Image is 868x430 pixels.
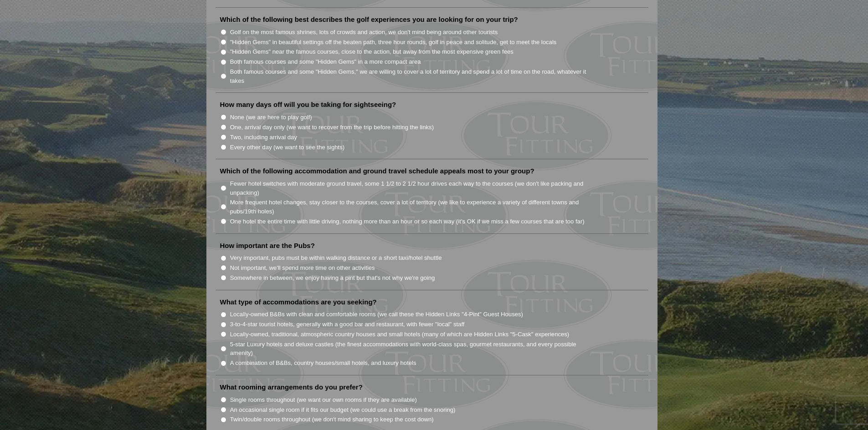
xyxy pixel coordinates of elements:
label: A combination of B&Bs, country houses/small hotels, and luxury hotels [230,359,416,368]
label: Single rooms throughout (we want our own rooms if they are available) [230,395,417,405]
label: How many days off will you be taking for sightseeing? [220,100,396,109]
label: Locally-owned, traditional, atmospheric country houses and small hotels (many of which are Hidden... [230,330,570,339]
label: Locally-owned B&Bs with clean and comfortable rooms (we call these the Hidden Links "4-Pint" Gues... [230,310,523,319]
label: Fewer hotel switches with moderate ground travel, some 1 1/2 to 2 1/2 hour drives each way to the... [230,179,596,197]
label: Twin/double rooms throughout (we don't mind sharing to keep the cost down) [230,415,434,424]
label: One, arrival day only (we want to recover from the trip before hitting the links) [230,123,434,132]
label: An occasional single room if it fits our budget (we could use a break from the snoring) [230,405,456,415]
label: What rooming arrangements do you prefer? [220,383,363,392]
label: Not important, we'll spend more time on other activities [230,263,375,273]
label: Both famous courses and some "Hidden Gems," we are willing to cover a lot of territory and spend ... [230,67,596,85]
label: What type of accommodations are you seeking? [220,298,377,307]
label: Which of the following best describes the golf experiences you are looking for on your trip? [220,15,518,24]
label: "Hidden Gems" in beautiful settings off the beaten path, three hour rounds, golf in peace and sol... [230,38,557,47]
label: Which of the following accommodation and ground travel schedule appeals most to your group? [220,167,534,176]
label: Every other day (we want to see the sights) [230,143,344,152]
label: 5-star Luxury hotels and deluxe castles (the finest accommodations with world-class spas, gourmet... [230,340,596,358]
label: More frequent hotel changes, stay closer to the courses, cover a lot of territory (we like to exp... [230,198,596,216]
label: One hotel the entire time with little driving, nothing more than an hour or so each way (it’s OK ... [230,217,585,226]
label: Golf on the most famous shrines, lots of crowds and action, we don't mind being around other tour... [230,28,498,37]
label: 3-to-4-star tourist hotels, generally with a good bar and restaurant, with fewer "local" staff [230,320,465,329]
label: "Hidden Gems" near the famous courses, close to the action, but away from the most expensive gree... [230,47,514,56]
label: How important are the Pubs? [220,241,315,250]
label: Both famous courses and some "Hidden Gems" in a more compact area [230,57,421,66]
label: Very important, pubs must be within walking distance or a short taxi/hotel shuttle [230,253,442,263]
label: Somewhere in between, we enjoy having a pint but that's not why we're going [230,273,435,283]
label: None (we are here to play golf) [230,113,312,122]
label: Two, including arrival day [230,133,297,142]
